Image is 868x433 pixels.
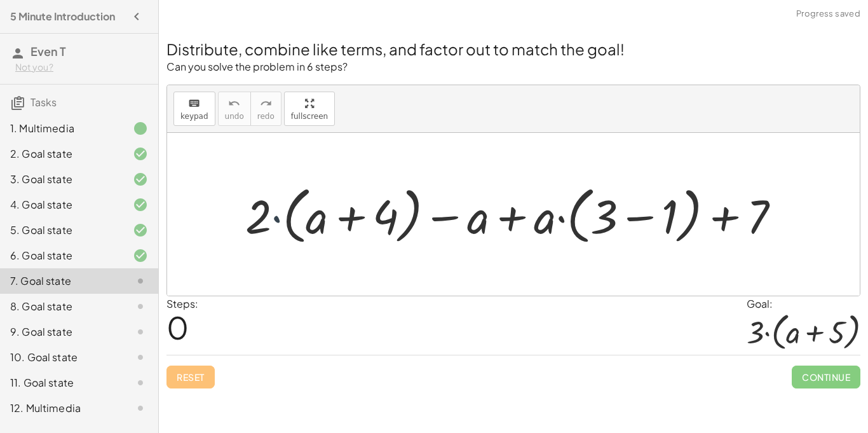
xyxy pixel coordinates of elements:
div: 5. Goal state [10,223,112,238]
div: 6. Goal state [10,248,112,263]
i: Task finished and correct. [133,197,148,212]
i: Task not started. [133,401,148,416]
div: 11. Goal state [10,375,112,390]
div: 4. Goal state [10,197,112,212]
div: 3. Goal state [10,172,112,187]
i: Task not started. [133,299,148,314]
button: undoundo [218,92,251,126]
i: redo [260,96,272,111]
i: Task finished and correct. [133,223,148,238]
label: Steps: [166,297,198,310]
h4: 5 Minute Introduction [10,9,115,24]
div: 12. Multimedia [10,401,112,416]
i: Task finished and correct. [133,248,148,263]
div: 2. Goal state [10,146,112,162]
span: undo [225,112,244,121]
div: Not you? [15,61,148,74]
button: redoredo [250,92,281,126]
button: keyboardkeypad [173,92,215,126]
i: Task not started. [133,324,148,340]
span: Even T [31,44,66,58]
div: 7. Goal state [10,273,112,289]
p: Can you solve the problem in 6 steps? [166,60,860,74]
div: 8. Goal state [10,299,112,314]
h2: Distribute, combine like terms, and factor out to match the goal! [166,38,860,60]
i: Task finished and correct. [133,172,148,187]
i: keyboard [188,96,200,111]
div: 10. Goal state [10,350,112,365]
i: Task not started. [133,350,148,365]
span: Tasks [31,95,57,109]
span: fullscreen [291,112,328,121]
i: undo [228,96,240,111]
i: Task finished and correct. [133,146,148,162]
i: Task not started. [133,273,148,289]
span: redo [257,112,275,121]
span: Progress saved [796,8,860,20]
i: Task finished. [133,121,148,136]
i: Task not started. [133,375,148,390]
span: keypad [180,112,208,121]
button: fullscreen [284,92,335,126]
span: 0 [166,308,189,347]
div: Goal: [747,296,860,312]
div: 1. Multimedia [10,121,112,136]
div: 9. Goal state [10,324,112,340]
